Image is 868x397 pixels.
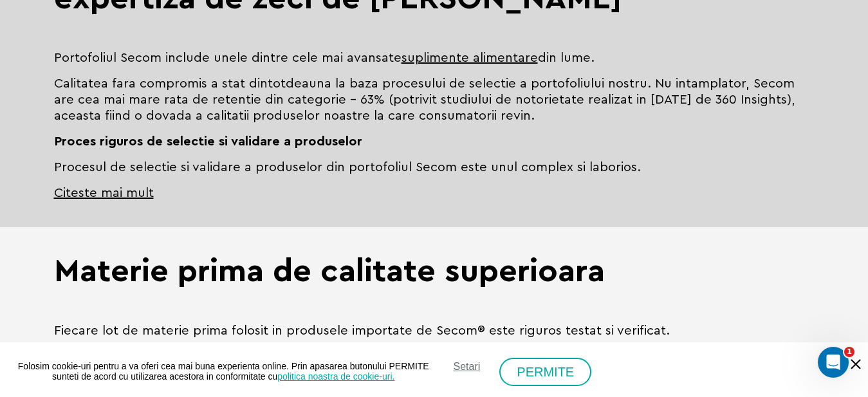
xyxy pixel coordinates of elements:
[54,160,815,185] p: Procesul de selectie si validare a produselor din portofoliul Secom este unul complex si laborios.
[54,76,815,134] p: Calitatea fara compromis a stat dintotdeauna la baza procesului de selectie a portofoliului nostr...
[844,347,854,357] span: 1
[499,15,591,44] button: PERMITE
[54,185,154,201] a: Citeste mai mult
[277,29,394,39] a: politica noastra de cookie-uri.
[818,347,849,378] iframe: Intercom live chat
[13,19,434,39] p: Folosim cookie-uri pentru a va oferi cea mai buna experienta online. Prin apasarea butonului PERM...
[54,135,362,148] strong: Proces riguros de selectie si validare a produselor
[54,50,815,76] p: Portofoliul Secom include unele dintre cele mai avansate din lume.
[54,323,815,349] p: Fiecare lot de materie prima folosit in produsele importate de Secom® este riguros testat si veri...
[54,253,815,323] h2: Materie prima de calitate superioara
[402,50,538,66] a: suplimente alimentare
[454,19,481,30] a: Setari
